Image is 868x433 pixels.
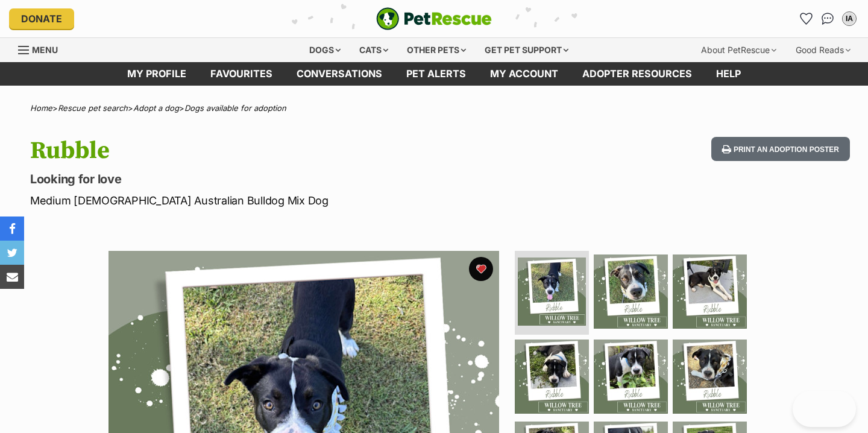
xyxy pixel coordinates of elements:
img: Photo of Rubble [673,254,747,329]
a: Favourites [796,9,816,28]
img: Photo of Rubble [594,254,668,329]
a: Pet alerts [394,62,478,86]
button: Print an adoption poster [711,137,850,162]
a: Donate [9,8,74,29]
a: Home [30,103,52,113]
a: My account [478,62,570,86]
button: favourite [469,257,493,281]
a: conversations [285,62,394,86]
img: logo-e224e6f780fb5917bec1dbf3a21bbac754714ae5b6737aabdf751b685950b380.svg [376,7,492,30]
div: IA [843,13,855,25]
p: Looking for love [30,171,529,188]
p: Medium [DEMOGRAPHIC_DATA] Australian Bulldog Mix Dog [30,192,529,209]
div: Get pet support [476,38,577,62]
a: Dogs available for adoption [184,103,286,113]
img: chat-41dd97257d64d25036548639549fe6c8038ab92f7586957e7f3b1b290dea8141.svg [822,13,834,25]
ul: Account quick links [796,9,859,28]
a: Rescue pet search [58,103,128,113]
a: My profile [115,62,198,86]
div: Cats [351,38,397,62]
a: Menu [18,38,66,60]
a: Adopter resources [570,62,704,86]
a: Conversations [818,9,837,28]
div: Other pets [398,38,474,62]
a: Favourites [198,62,285,86]
div: About PetRescue [693,38,785,62]
h1: Rubble [30,137,529,165]
button: My account [840,9,859,28]
iframe: Help Scout Beacon - Open [793,391,856,427]
span: Menu [32,45,58,55]
a: Help [704,62,753,86]
div: Good Reads [787,38,859,62]
div: Dogs [301,38,349,62]
a: PetRescue [376,7,492,30]
img: Photo of Rubble [594,340,668,414]
a: Adopt a dog [133,103,179,113]
img: Photo of Rubble [518,258,586,326]
img: Photo of Rubble [673,340,747,414]
img: Photo of Rubble [515,340,589,414]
